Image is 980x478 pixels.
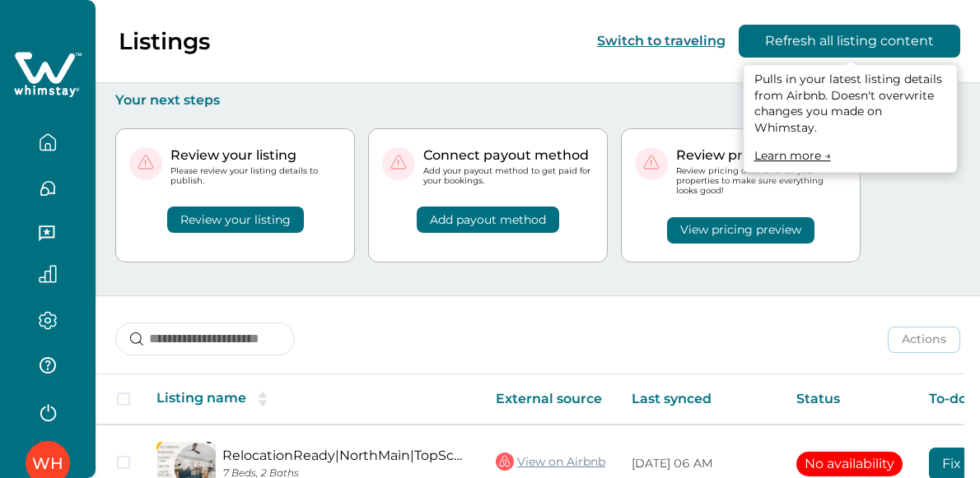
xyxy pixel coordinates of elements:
p: Pulls in your latest listing details from Airbnb. Doesn't overwrite changes you made on Whimstay. [754,72,947,136]
p: Listings [119,27,210,55]
th: External source [483,374,618,425]
a: Learn more → [754,148,831,163]
p: Add your payout method to get paid for your bookings. [423,166,594,186]
p: Please review your listing details to publish. [170,166,341,186]
p: Review pricing details [676,147,847,164]
button: No availability [796,452,903,476]
button: Add payout method [417,207,559,233]
button: Actions [888,327,960,353]
button: Refresh all listing content [739,25,960,58]
a: View on Airbnb [496,451,605,472]
p: Review pricing details for all your properties to make sure everything looks good! [676,166,847,197]
p: Review your listing [170,147,341,164]
p: Connect payout method [423,147,594,164]
button: sorting [246,391,279,407]
th: Listing name [143,374,483,425]
button: Review your listing [167,207,304,233]
th: Last synced [618,374,783,425]
p: Your next steps [115,92,960,109]
th: Status [783,374,916,425]
button: View pricing preview [667,217,814,244]
a: RelocationReady|NorthMain|TopSchools|PetFriendly [222,448,469,463]
button: Switch to traveling [597,33,726,49]
p: [DATE] 06 AM [632,456,770,472]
